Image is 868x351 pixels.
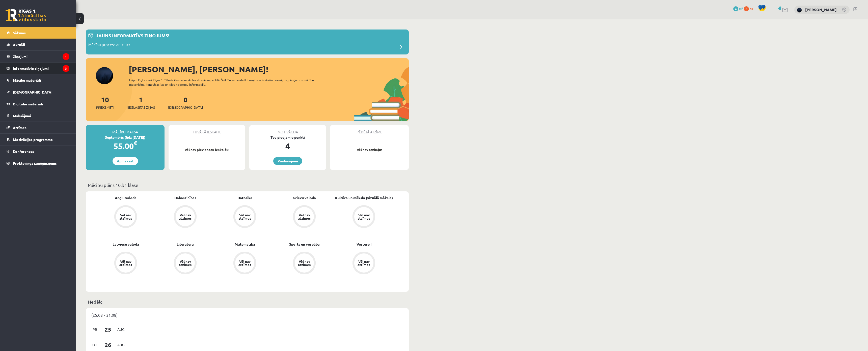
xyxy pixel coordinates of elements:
span: Motivācijas programma [13,137,53,142]
span: mP [739,6,743,10]
p: Vēl nav atzīmju! [333,147,406,152]
a: 4 mP [733,6,743,10]
span: Mācību materiāli [13,78,41,82]
a: Vēl nav atzīmes [275,205,334,229]
div: 4 [249,140,326,152]
a: Datorika [237,195,252,200]
span: 0 [744,6,749,11]
div: Motivācija [249,125,326,135]
i: 1 [63,53,69,60]
a: Atzīmes [7,122,69,133]
a: Jauns informatīvs ziņojums! Mācību process ar 01.09. [88,32,406,52]
a: Kultūra un māksla (vizuālā māksla) [335,195,393,200]
a: [DEMOGRAPHIC_DATA] [7,86,69,98]
a: Konferences [7,145,69,157]
div: Vēl nav atzīmes [119,213,133,220]
span: Pr [90,326,100,333]
a: 0 xp [744,6,755,10]
span: Konferences [13,149,34,154]
div: Vēl nav atzīmes [357,213,371,220]
a: Proktoringa izmēģinājums [7,157,69,169]
a: Digitālie materiāli [7,98,69,110]
p: Mācību plāns 10.b1 klase [88,182,407,188]
div: (25.08 - 31.08) [86,308,409,322]
a: Dabaszinības [174,195,196,200]
div: 55.00 [86,140,165,152]
span: € [134,139,137,147]
a: 10Priekšmeti [96,95,114,110]
span: Ot [90,341,100,349]
span: [DEMOGRAPHIC_DATA] [168,105,203,110]
span: Proktoringa izmēģinājums [13,161,57,165]
div: Vēl nav atzīmes [297,213,311,220]
a: Literatūra [177,242,194,247]
a: Aktuāli [7,39,69,50]
div: [PERSON_NAME], [PERSON_NAME]! [129,63,409,75]
div: Mācību maksa [86,125,165,135]
a: Vēl nav atzīmes [334,205,394,229]
div: Vēl nav atzīmes [178,213,192,220]
a: Vēl nav atzīmes [215,205,275,229]
a: Krievu valoda [293,195,316,200]
span: Priekšmeti [96,105,114,110]
div: Pēdējā atzīme [330,125,409,135]
p: Mācību process ar 01.09. [88,42,131,49]
div: Vēl nav atzīmes [238,260,252,266]
a: Vēl nav atzīmes [275,252,334,275]
a: Sākums [7,27,69,39]
a: Mācību materiāli [7,74,69,86]
a: Vēl nav atzīmes [155,252,215,275]
p: Jauns informatīvs ziņojums! [96,32,169,39]
div: Vēl nav atzīmes [178,260,192,266]
a: Ziņojumi1 [7,51,69,62]
a: 1Neizlasītās ziņas [127,95,155,110]
span: Aug [116,326,126,333]
span: 25 [100,325,116,334]
span: Digitālie materiāli [13,102,43,106]
div: Vēl nav atzīmes [238,213,252,220]
div: Vēl nav atzīmes [297,260,311,266]
span: 4 [733,6,738,11]
legend: Maksājumi [13,110,69,122]
a: Matemātika [235,242,255,247]
div: Tuvākā ieskaite [169,125,245,135]
span: 26 [100,341,116,349]
legend: Informatīvie ziņojumi [13,63,69,74]
a: Rīgas 1. Tālmācības vidusskola [6,9,46,21]
div: Vēl nav atzīmes [119,260,133,266]
p: Nedēļa [88,298,407,305]
span: Sākums [13,31,26,35]
p: Vēl nav pievienotu ieskaišu! [171,147,243,152]
a: Sports un veselība [289,242,320,247]
div: Laipni lūgts savā Rīgas 1. Tālmācības vidusskolas skolnieka profilā. Šeit Tu vari redzēt tuvojošo... [129,78,323,87]
span: xp [750,6,753,10]
a: Vēl nav atzīmes [215,252,275,275]
a: Vēl nav atzīmes [334,252,394,275]
i: 3 [63,65,69,72]
a: Vēl nav atzīmes [155,205,215,229]
legend: Ziņojumi [13,51,69,62]
a: Motivācijas programma [7,134,69,145]
a: Piedāvājumi [273,157,302,165]
a: Vēl nav atzīmes [96,205,155,229]
span: Aug [116,341,126,349]
a: Angļu valoda [115,195,137,200]
a: 0[DEMOGRAPHIC_DATA] [168,95,203,110]
span: Neizlasītās ziņas [127,105,155,110]
a: Informatīvie ziņojumi3 [7,63,69,74]
a: Vēsture I [357,242,371,247]
span: Aktuāli [13,42,25,47]
a: Vēl nav atzīmes [96,252,155,275]
a: Maksājumi [7,110,69,122]
span: Atzīmes [13,125,26,130]
span: [DEMOGRAPHIC_DATA] [13,90,52,94]
div: Vēl nav atzīmes [357,260,371,266]
div: Septembris (līdz [DATE]) [86,135,165,140]
a: [PERSON_NAME] [805,7,837,12]
a: Apmaksāt [113,157,138,165]
img: Nikolass Karpjuks [797,8,802,13]
a: Latviešu valoda [113,242,139,247]
div: Tev pieejamie punkti [249,135,326,140]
